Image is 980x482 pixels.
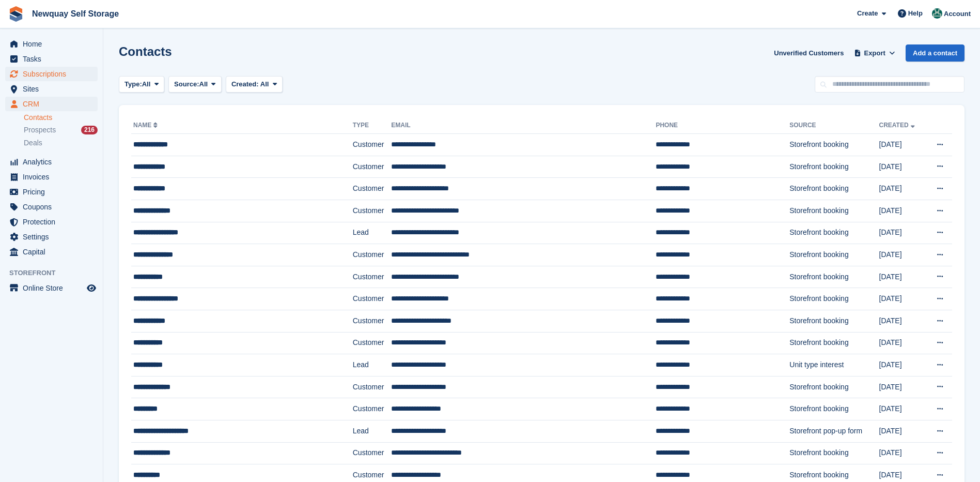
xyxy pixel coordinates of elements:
[23,215,85,229] span: Protection
[908,8,923,19] span: Help
[879,122,917,129] a: Created
[353,354,392,376] td: Lead
[28,5,123,22] a: Newquay Self Storage
[789,442,879,464] td: Storefront booking
[879,420,926,442] td: [DATE]
[789,288,879,310] td: Storefront booking
[142,79,151,89] span: All
[24,138,42,148] span: Deals
[5,281,98,295] a: menu
[353,200,392,222] td: Customer
[879,442,926,464] td: [DATE]
[879,244,926,266] td: [DATE]
[5,215,98,229] a: menu
[119,44,172,58] h1: Contacts
[864,48,885,58] span: Export
[879,332,926,354] td: [DATE]
[23,230,85,244] span: Settings
[24,113,98,123] a: Contacts
[879,354,926,376] td: [DATE]
[23,200,85,214] span: Coupons
[789,354,879,376] td: Unit type interest
[199,79,208,89] span: All
[23,97,85,111] span: CRM
[353,222,392,244] td: Lead
[879,200,926,222] td: [DATE]
[789,244,879,266] td: Storefront booking
[879,222,926,244] td: [DATE]
[789,332,879,354] td: Storefront booking
[852,44,897,62] button: Export
[353,420,392,442] td: Lead
[8,6,24,22] img: stora-icon-8386f47178a22dfd0bd8f6a31ec36ba5ce8667c1dd55bd0f319d3a0aa187defe.svg
[353,244,392,266] td: Customer
[857,8,878,19] span: Create
[879,376,926,398] td: [DATE]
[932,8,942,19] img: JON
[789,156,879,178] td: Storefront booking
[81,126,98,134] div: 216
[879,266,926,288] td: [DATE]
[770,44,848,62] a: Unverified Customers
[944,9,971,19] span: Account
[879,178,926,200] td: [DATE]
[174,79,199,89] span: Source:
[5,97,98,111] a: menu
[789,222,879,244] td: Storefront booking
[24,125,56,135] span: Prospects
[353,156,392,178] td: Customer
[906,44,965,62] a: Add a contact
[391,117,656,134] th: Email
[789,376,879,398] td: Storefront booking
[353,376,392,398] td: Customer
[789,398,879,420] td: Storefront booking
[9,268,103,278] span: Storefront
[5,52,98,66] a: menu
[879,398,926,420] td: [DATE]
[260,80,269,88] span: All
[353,266,392,288] td: Customer
[23,185,85,199] span: Pricing
[85,282,98,294] a: Preview store
[23,245,85,259] span: Capital
[353,332,392,354] td: Customer
[23,52,85,66] span: Tasks
[23,170,85,184] span: Invoices
[5,37,98,51] a: menu
[23,281,85,295] span: Online Store
[879,156,926,178] td: [DATE]
[226,76,283,93] button: Created: All
[879,310,926,332] td: [DATE]
[353,310,392,332] td: Customer
[353,178,392,200] td: Customer
[5,170,98,184] a: menu
[23,155,85,169] span: Analytics
[789,134,879,156] td: Storefront booking
[24,125,98,135] a: Prospects 216
[879,134,926,156] td: [DATE]
[353,288,392,310] td: Customer
[789,117,879,134] th: Source
[5,155,98,169] a: menu
[133,122,160,129] a: Name
[5,82,98,96] a: menu
[5,185,98,199] a: menu
[5,230,98,244] a: menu
[879,288,926,310] td: [DATE]
[353,134,392,156] td: Customer
[125,79,142,89] span: Type:
[656,117,789,134] th: Phone
[789,200,879,222] td: Storefront booking
[353,442,392,464] td: Customer
[789,178,879,200] td: Storefront booking
[789,420,879,442] td: Storefront pop-up form
[23,37,85,51] span: Home
[353,398,392,420] td: Customer
[5,200,98,214] a: menu
[24,138,98,148] a: Deals
[119,76,164,93] button: Type: All
[231,80,259,88] span: Created:
[353,117,392,134] th: Type
[789,266,879,288] td: Storefront booking
[5,67,98,81] a: menu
